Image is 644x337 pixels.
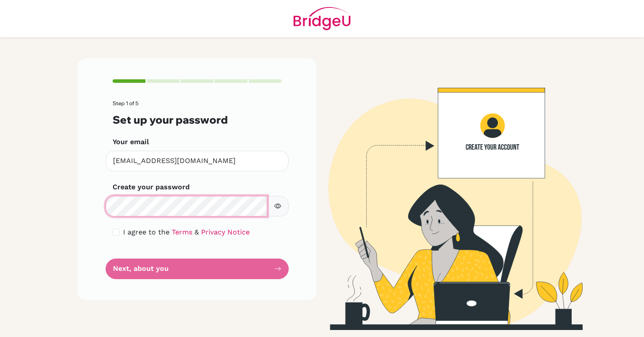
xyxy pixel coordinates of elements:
span: I agree to the [123,228,170,236]
label: Create your password [113,182,190,192]
input: Insert your email* [106,151,289,171]
a: Terms [172,228,192,236]
a: Privacy Notice [201,228,250,236]
h3: Set up your password [113,114,282,126]
label: Your email [113,137,149,147]
span: Step 1 of 5 [113,100,138,106]
span: & [195,228,199,236]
